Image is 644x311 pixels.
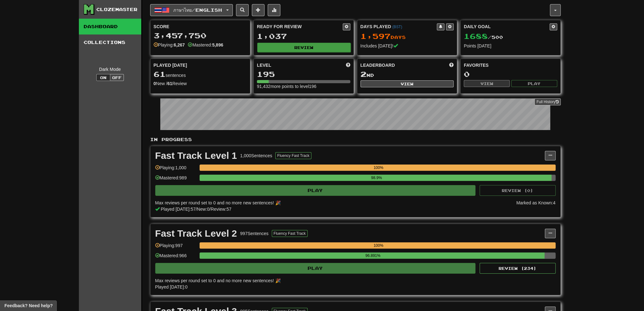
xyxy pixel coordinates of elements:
[257,70,350,78] div: 195
[252,4,265,16] button: Add sentence to collection
[534,98,560,105] a: Full History
[155,229,237,238] div: Fast Track Level 2
[155,277,552,284] div: Max reviews per round set to 0 and no more new sentences! 🎉
[392,25,402,29] a: (BST)
[511,80,557,87] button: Play
[360,80,454,87] button: View
[360,32,454,40] div: Day s
[154,42,185,48] div: Playing:
[96,6,137,13] div: Clozemaster
[209,207,211,212] span: /
[464,32,488,40] span: 1688
[150,136,561,143] p: In Progress
[201,252,545,259] div: 96.891%
[155,263,476,274] button: Play
[240,152,272,159] div: 1,000 Sentences
[154,70,166,78] span: 61
[155,242,196,253] div: Playing: 997
[360,23,437,30] div: Days Played
[211,207,231,212] span: Review: 57
[84,66,137,72] div: Dark Mode
[212,42,223,47] strong: 5,896
[167,81,172,86] strong: 61
[257,32,350,40] div: 1,037
[360,32,391,40] span: 1,597
[240,230,269,237] div: 997 Sentences
[154,32,247,40] div: 3,457,750
[154,81,156,86] strong: 0
[516,200,556,212] div: Marked as Known: 4
[464,43,557,49] div: Points [DATE]
[464,70,557,78] div: 0
[155,151,237,160] div: Fast Track Level 1
[360,70,454,78] div: nd
[257,23,343,30] div: Ready for Review
[275,152,311,159] button: Fluency Fast Track
[201,242,556,249] div: 100%
[257,62,271,68] span: Level
[161,207,195,212] span: Played [DATE]: 57
[480,185,556,196] button: Review (0)
[110,74,124,81] button: Off
[155,175,196,185] div: Mastered: 989
[201,165,556,171] div: 100%
[360,43,454,49] div: Includes [DATE]!
[197,207,210,212] span: New: 0
[154,70,247,78] div: sentences
[154,23,247,30] div: Score
[257,83,350,90] div: 91,432 more points to level 196
[4,302,53,309] span: Open feedback widget
[464,34,503,40] span: / 500
[79,19,141,34] a: Dashboard
[154,80,247,87] div: New / Review
[154,62,187,68] span: Played [DATE]
[96,74,110,81] button: On
[155,284,188,289] span: Played [DATE]: 0
[449,62,454,68] span: This week in points, UTC
[201,175,552,181] div: 98.9%
[174,42,185,47] strong: 6,267
[236,4,249,16] button: Search sentences
[196,207,197,212] span: /
[155,200,513,206] div: Max reviews per round set to 0 and no more new sentences! 🎉
[464,80,510,87] button: View
[360,62,395,68] span: Leaderboard
[150,4,233,16] button: ภาษาไทย/English
[79,34,141,50] a: Collections
[188,42,223,48] div: Mastered:
[464,23,550,30] div: Daily Goal
[155,185,476,196] button: Play
[155,165,196,175] div: Playing: 1,000
[480,263,556,274] button: Review (234)
[272,230,308,237] button: Fluency Fast Track
[257,43,351,52] button: Review
[346,62,350,68] span: Score more points to level up
[360,70,367,78] span: 2
[268,4,280,16] button: More stats
[173,7,222,13] span: ภาษาไทย / English
[155,252,196,263] div: Mastered: 966
[464,62,557,68] div: Favorites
